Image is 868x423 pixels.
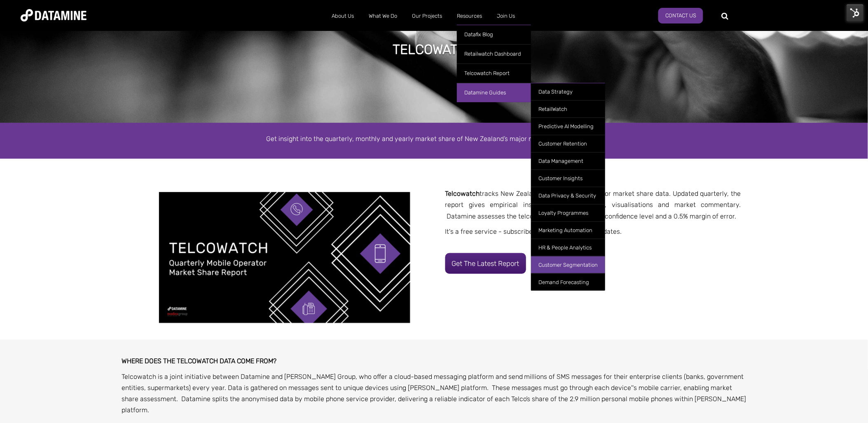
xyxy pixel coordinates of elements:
a: HR & People Analytics [531,239,605,256]
strong: WHERE DOES THE TELCOWATCH DATA COME FROM? [122,357,276,365]
a: Datamine Guides [457,83,531,102]
p: Get insight into the quarterly, monthly and yearly market share of New Zealand’s major mobile pho... [199,133,669,144]
a: Customer Insights [531,169,605,187]
a: Marketing Automation [531,221,605,239]
a: What We Do [361,5,405,27]
a: RetailWatch [531,100,605,117]
img: HubSpot Tools Menu Toggle [847,4,864,21]
span: tracks New Zealand mobile phone operator market share data. Updated quarterly, the report gives e... [445,190,742,220]
a: Customer Retention [531,135,605,152]
a: Retailwatch Dashboard [457,44,531,63]
a: Data Strategy [531,83,605,100]
img: Datamine [21,9,87,21]
span: It's a free service - subscribe to receive quarterly updates. [445,228,622,235]
a: Datafix Blog [457,25,531,44]
a: Customer Segmentation [531,256,605,273]
a: Loyalty Programmes [531,204,605,221]
strong: Telcowatch [445,190,480,197]
a: Join Us [489,5,522,27]
a: Data Privacy & Security [531,187,605,204]
a: Resources [449,5,489,27]
img: Copy of Telcowatch Report Template (2) [159,192,410,323]
h1: TELCOWATCH [393,40,475,59]
a: Our Projects [405,5,449,27]
a: Predictive AI Modelling [531,117,605,135]
a: Demand Forecasting [531,273,605,291]
a: Contact Us [658,8,703,23]
p: Telcowatch is a joint initiative between Datamine and [PERSON_NAME] Group, who offer a cloud-base... [122,371,746,416]
a: About Us [324,5,361,27]
a: Data Management [531,152,605,169]
a: Telcowatch Report [457,63,531,83]
a: Get the latest report [445,253,526,274]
